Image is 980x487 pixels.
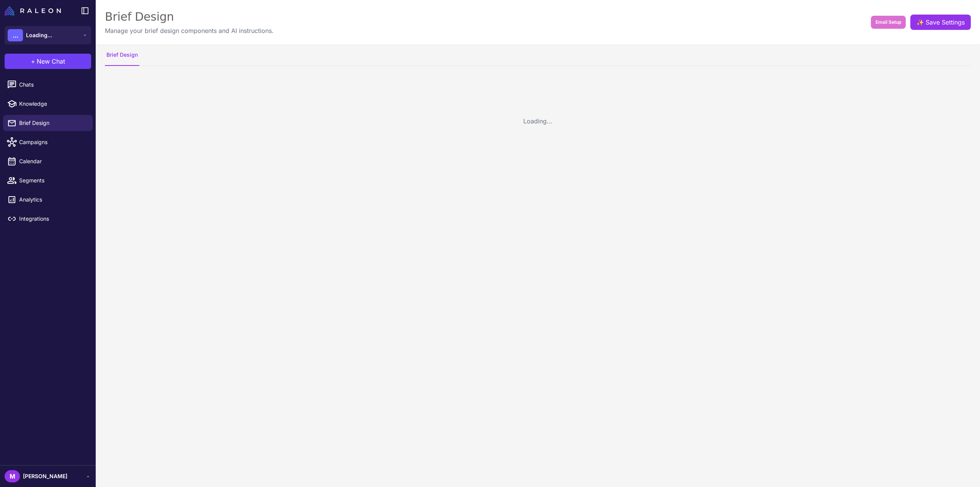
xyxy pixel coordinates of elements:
p: Manage your brief design components and AI instructions. [105,26,274,35]
a: Knowledge [3,96,93,112]
button: +New Chat [5,54,91,69]
span: New Chat [37,57,65,66]
span: Email Setup [875,19,901,26]
span: + [31,57,35,66]
a: Integrations [3,211,93,227]
div: ... [8,29,23,41]
span: ✨ [916,18,923,24]
button: Email Setup [871,16,906,29]
button: ...Loading... [5,26,91,44]
img: Raleon Logo [5,6,61,15]
a: Analytics [3,192,93,208]
a: Chats [3,77,93,93]
span: Segments [19,176,87,185]
span: Knowledge [19,100,87,108]
span: Campaigns [19,138,87,146]
span: Loading... [26,31,52,39]
span: Brief Design [19,119,87,127]
div: Loading... [523,116,552,126]
a: Brief Design [3,115,93,131]
a: Campaigns [3,134,93,150]
button: Brief Design [105,44,139,66]
span: Calendar [19,157,87,166]
span: Integrations [19,215,87,223]
a: Calendar [3,153,93,169]
div: M [5,470,20,482]
div: Brief Design [105,9,274,25]
a: Raleon Logo [5,6,64,15]
button: ✨Save Settings [910,15,971,30]
span: Analytics [19,195,87,204]
span: [PERSON_NAME] [23,472,67,480]
a: Segments [3,172,93,189]
span: Chats [19,80,87,89]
